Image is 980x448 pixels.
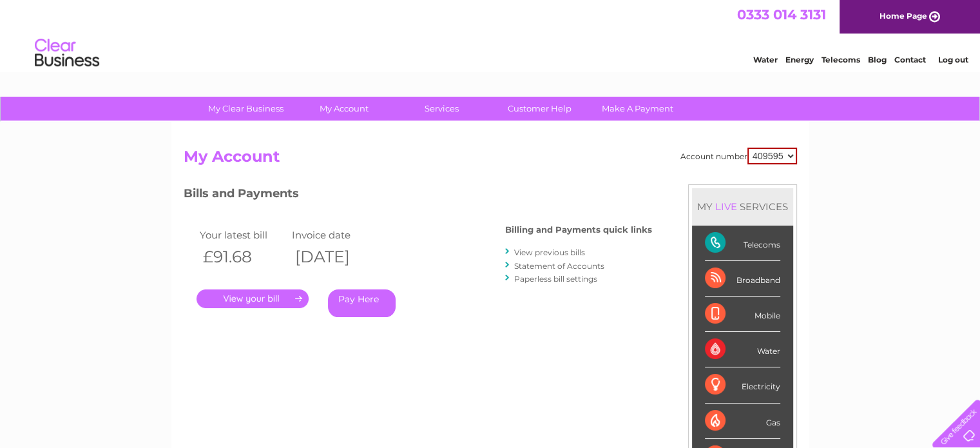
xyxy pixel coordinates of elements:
a: My Account [291,97,397,121]
a: Pay Here [328,289,396,317]
a: . [197,289,309,308]
div: Water [705,332,780,367]
h2: My Account [184,148,797,172]
a: Log out [937,55,968,64]
a: Make A Payment [584,97,691,121]
div: Gas [705,404,780,439]
a: My Clear Business [193,97,299,121]
a: View previous bills [514,248,585,257]
img: logo.png [34,34,100,73]
a: Contact [894,55,926,64]
a: Customer Help [486,97,593,121]
div: MY SERVICES [692,188,793,225]
h4: Billing and Payments quick links [505,225,652,235]
td: Invoice date [289,226,381,244]
a: Services [389,97,495,121]
a: Energy [785,55,814,64]
th: [DATE] [289,244,381,270]
div: Account number [680,148,797,164]
div: Telecoms [705,226,780,261]
a: 0333 014 3131 [737,6,826,23]
th: £91.68 [197,244,289,270]
a: Statement of Accounts [514,261,604,271]
td: Your latest bill [197,226,289,244]
div: Clear Business is a trading name of Verastar Limited (registered in [GEOGRAPHIC_DATA] No. 3667643... [186,7,795,63]
a: Blog [868,55,887,64]
a: Water [753,55,778,64]
a: Paperless bill settings [514,274,597,284]
a: Telecoms [821,55,860,64]
div: Mobile [705,297,780,332]
div: Broadband [705,261,780,297]
div: LIVE [713,200,740,213]
h3: Bills and Payments [184,184,652,207]
div: Electricity [705,367,780,403]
